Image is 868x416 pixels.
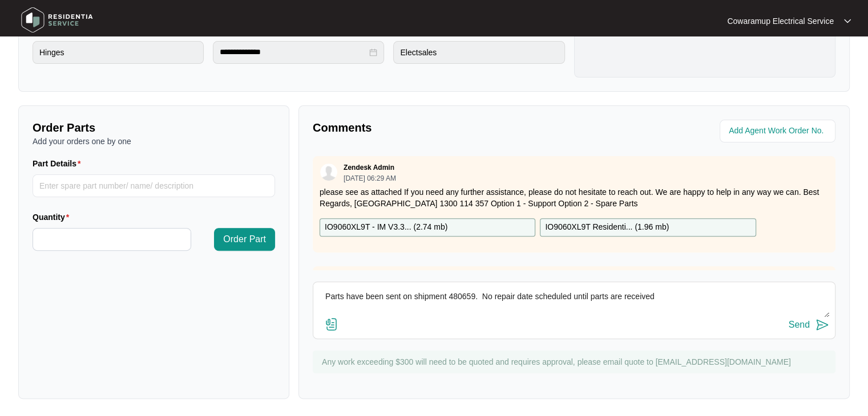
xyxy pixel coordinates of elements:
[393,41,564,64] input: Purchased From
[325,317,338,331] img: file-attachment-doc.svg
[33,211,74,223] label: Quantity
[320,186,829,209] p: please see as attached If you need any further assistance, please do not hesitate to reach out. W...
[33,136,275,147] p: Add your orders one by one
[815,318,829,332] img: send-icon.svg
[33,120,275,136] p: Order Parts
[545,221,669,234] p: IO9060XL9T Residenti... ( 1.96 mb )
[789,320,810,330] div: Send
[344,175,396,182] p: [DATE] 06:29 AM
[17,3,97,37] img: residentia service logo
[844,18,851,24] img: dropdown arrow
[344,163,394,172] p: Zendesk Admin
[789,317,829,333] button: Send
[729,124,829,138] input: Add Agent Work Order No.
[33,158,86,169] label: Part Details
[33,174,275,197] input: Part Details
[214,228,275,251] button: Order Part
[313,120,566,136] p: Comments
[322,356,830,368] p: Any work exceeding $300 will need to be quoted and requires approval, please email quote to [EMAI...
[33,41,204,64] input: Product Fault or Query
[220,46,367,58] input: Date Purchased
[320,164,337,181] img: user.svg
[727,15,834,27] p: Cowaramup Electrical Service
[223,233,266,246] span: Order Part
[33,229,191,250] input: Quantity
[325,221,447,234] p: IO9060XL9T - IM V3.3... ( 2.74 mb )
[319,288,829,317] textarea: Parts have been sent on shipment 480659. No repair date scheduled until parts are received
